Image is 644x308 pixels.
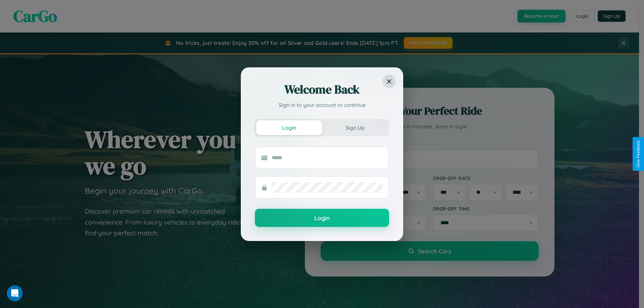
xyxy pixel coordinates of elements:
[7,285,23,301] iframe: Intercom live chat
[255,101,389,109] p: Sign in to your account to continue
[255,209,389,227] button: Login
[255,81,389,98] h2: Welcome Back
[322,120,388,135] button: Sign Up
[636,140,641,168] div: Give Feedback
[256,120,322,135] button: Login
